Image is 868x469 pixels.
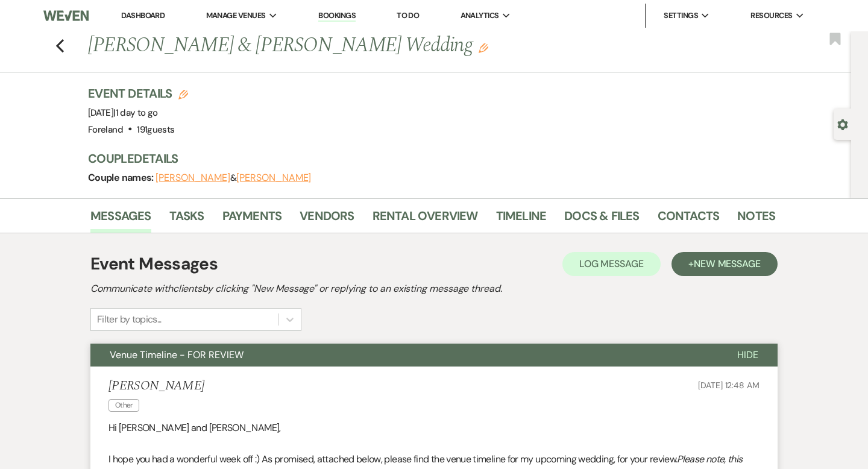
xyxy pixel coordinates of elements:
[97,312,162,327] div: Filter by topics...
[479,42,488,53] button: Edit
[90,251,218,277] h1: Event Messages
[108,399,139,412] span: Other
[88,31,628,60] h1: [PERSON_NAME] & [PERSON_NAME] Wedding
[88,171,156,184] span: Couple names:
[88,150,763,167] h3: Couple Details
[156,173,230,183] button: [PERSON_NAME]
[737,348,758,361] span: Hide
[300,206,354,233] a: Vendors
[579,257,644,270] span: Log Message
[88,85,188,102] h3: Event Details
[88,107,158,119] span: [DATE]
[737,206,775,233] a: Notes
[658,206,720,233] a: Contacts
[718,344,778,367] button: Hide
[397,10,419,20] a: To Do
[156,172,311,184] span: &
[88,124,123,136] span: Foreland
[90,344,718,367] button: Venue Timeline - FOR REVIEW
[90,206,151,233] a: Messages
[121,10,165,20] a: Dashboard
[206,10,266,22] span: Manage Venues
[671,252,778,276] button: +New Message
[108,379,204,394] h5: [PERSON_NAME]
[137,124,174,136] span: 191 guests
[90,282,778,296] h2: Communicate with clients by clicking "New Message" or replying to an existing message thread.
[116,107,158,119] span: 1 day to go
[222,206,282,233] a: Payments
[113,107,157,119] span: |
[461,10,499,22] span: Analytics
[496,206,547,233] a: Timeline
[169,206,204,233] a: Tasks
[698,380,759,391] span: [DATE] 12:48 AM
[562,252,661,276] button: Log Message
[564,206,639,233] a: Docs & Files
[694,257,761,270] span: New Message
[110,348,244,361] span: Venue Timeline - FOR REVIEW
[373,206,478,233] a: Rental Overview
[43,3,89,28] img: Weven Logo
[318,10,356,22] a: Bookings
[837,118,848,130] button: Open lead details
[236,173,311,183] button: [PERSON_NAME]
[664,10,698,22] span: Settings
[750,10,792,22] span: Resources
[108,420,759,436] p: Hi [PERSON_NAME] and [PERSON_NAME],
